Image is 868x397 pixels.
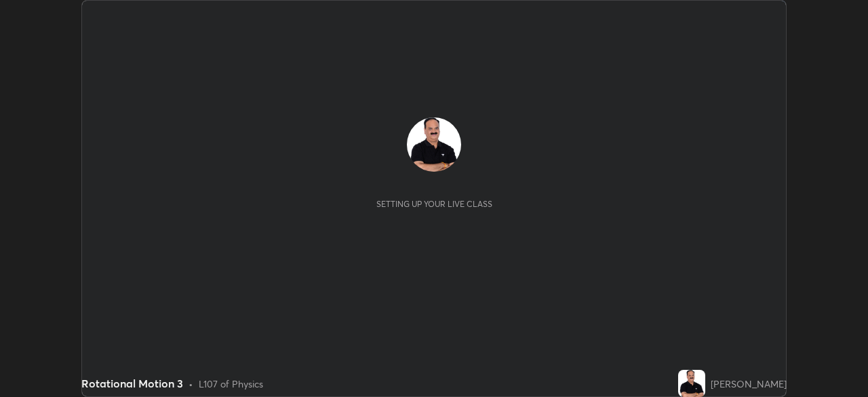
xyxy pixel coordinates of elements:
img: 605ba8bc909545269ef7945e2730f7c4.jpg [407,117,461,172]
div: L107 of Physics [199,377,263,391]
img: 605ba8bc909545269ef7945e2730f7c4.jpg [678,370,705,397]
div: Setting up your live class [376,199,492,209]
div: [PERSON_NAME] [711,377,787,391]
div: Rotational Motion 3 [81,375,183,392]
div: • [189,377,193,391]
